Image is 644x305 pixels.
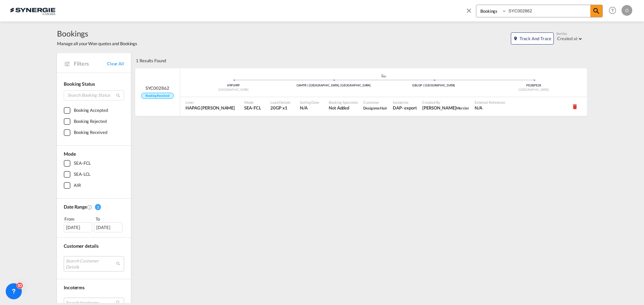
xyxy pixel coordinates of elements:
span: Liner [185,100,235,105]
span: HAPAG LLOYD [185,105,235,111]
span: Mercier [456,106,469,110]
button: icon-map-markerTrack and Trace [511,32,554,45]
div: AIR [74,182,81,189]
span: H9P [227,83,234,87]
div: SEA-LCL [74,171,91,178]
div: - export [402,105,417,111]
div: [DATE] [94,222,122,232]
div: SEA-FCL [74,160,91,167]
span: Manage all your Won quotes and Bookings [57,41,137,47]
span: Booking Status [64,81,95,87]
md-icon: icon-magnify [116,93,121,98]
span: 1 [95,204,101,210]
span: Incoterms [64,285,85,290]
div: Booking Status [64,81,124,87]
span: SEA-FCL [244,105,261,111]
span: icon-close [465,5,476,21]
img: 1f56c880d42311ef80fc7dca854c8e59.png [10,3,55,18]
span: Sort by [556,31,567,36]
span: Designme Hair [363,105,387,111]
div: Booking Accepted [74,107,108,114]
md-icon: Created On [87,205,92,210]
input: Enter Booking ID, Reference ID, Order ID [507,5,590,17]
span: Mode [244,100,261,105]
md-icon: icon-close [465,7,473,14]
span: Incoterms [393,100,417,105]
md-icon: icon-map-marker [513,36,518,41]
span: H9P [234,83,240,87]
div: 1 Results Found [136,53,166,68]
md-icon: assets/icons/custom/ship-fill.svg [380,74,388,77]
span: | [233,83,234,87]
div: Booking Received [74,129,107,136]
div: Created at [557,36,578,41]
span: Mode [64,151,76,157]
span: N/A [475,105,505,111]
div: O [622,5,632,16]
div: To [95,216,124,222]
span: Sailing Date [300,100,319,105]
div: Booking Rejected [74,118,106,125]
a: Clear All [107,61,124,67]
md-checkbox: AIR [64,182,124,189]
md-icon: icon-magnify [592,7,600,15]
span: Designme Hair [363,106,387,110]
div: DAP [393,105,402,111]
span: External Reference [475,100,505,105]
div: [GEOGRAPHIC_DATA] [183,88,283,92]
span: PE28 [534,83,541,87]
span: Booking Specialist [329,100,358,105]
span: Bookings [57,28,137,39]
span: Load Details [270,100,290,105]
div: CAMTR | [GEOGRAPHIC_DATA], [GEOGRAPHIC_DATA] [283,83,383,88]
span: Customer [363,100,387,105]
span: Filters [74,60,107,67]
md-checkbox: SEA-FCL [64,160,124,167]
md-checkbox: SEA-LCL [64,171,124,178]
span: Help [607,5,618,16]
div: [GEOGRAPHIC_DATA] [484,88,584,92]
span: Booking Received [141,93,173,99]
input: Search Booking Status [64,90,124,100]
span: N/A [300,105,319,111]
span: icon-magnify [590,5,602,17]
span: DAP export [393,105,417,111]
span: PE28 [526,83,534,87]
span: Date Range [64,204,87,210]
div: GBLGP | [GEOGRAPHIC_DATA] [384,83,484,88]
div: Customer details [64,243,124,249]
div: SYC002862 Booking Received Pickup Canada assets/icons/custom/ship-fill.svgassets/icons/custom/rol... [135,68,587,116]
span: Customer details [64,243,98,249]
span: 20GP x 1 [270,105,290,111]
div: Help [607,5,622,17]
span: SYC002862 [146,85,169,91]
md-icon: icon-delete [572,103,578,110]
span: From To [DATE][DATE] [64,216,124,232]
div: [DATE] [64,222,92,232]
span: Created By [422,100,469,105]
span: Not Added [329,105,358,111]
span: Karen Mercier [422,105,469,111]
div: From [64,216,93,222]
span: | [533,83,534,87]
